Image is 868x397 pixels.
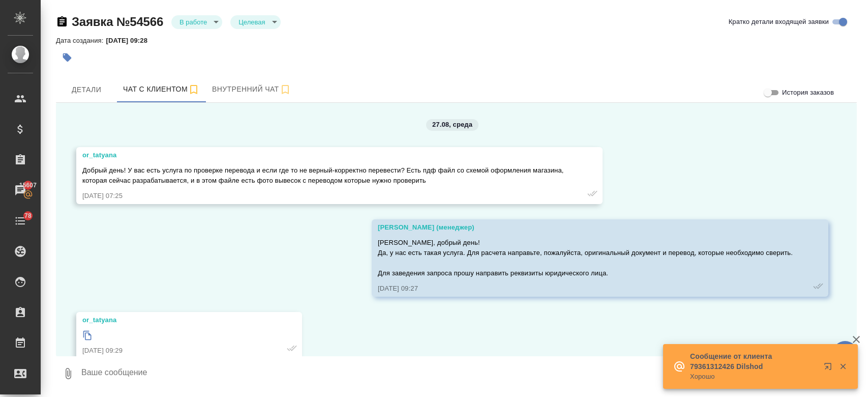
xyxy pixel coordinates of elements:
p: [DATE] 09:28 [106,37,155,44]
button: Закрыть [832,362,853,371]
a: Заявка №54566 [72,15,163,29]
a: 78 [3,208,38,234]
span: Детали [62,83,111,96]
div: or_tatyana [82,150,567,160]
div: В работе [230,15,280,29]
svg: Подписаться [188,83,200,96]
div: or_tatyana [82,315,266,325]
button: Целевая [235,18,268,26]
div: В работе [171,15,222,29]
span: Кратко детали входящей заявки [729,17,829,27]
div: [DATE] 07:25 [82,191,567,201]
button: Скопировать ссылку [56,16,68,28]
div: [DATE] 09:27 [378,283,793,294]
span: Чат с клиентом [123,83,200,96]
p: 27.08, среда [432,120,472,130]
a: 15607 [3,178,38,203]
div: [PERSON_NAME] (менеджер) [378,222,793,233]
button: В работе [176,18,210,26]
span: Добрый день! У вас есть услуга по проверке перевода и если где то не верный-корректно перевести? ... [82,166,565,184]
span: История заказов [782,88,834,98]
span: Внутренний чат [212,83,291,96]
span: 78 [18,211,38,221]
div: [DATE] 09:29 [82,346,266,356]
button: Открыть в новой вкладке [818,356,842,381]
p: Дата создания: [56,37,106,44]
button: 391680471 (or_tatyana) - (undefined) [117,77,206,102]
span: 15607 [13,180,43,190]
button: Добавить тэг [56,46,78,69]
button: 🙏 [832,341,858,366]
p: Сообщение от клиента 79361312426 Dilshod [690,351,817,372]
span: [PERSON_NAME], добрый день! Да, у нас есть такая услуга. Для расчета направьте, пожалуйста, ориги... [378,239,793,277]
p: Хорошо [690,372,817,382]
